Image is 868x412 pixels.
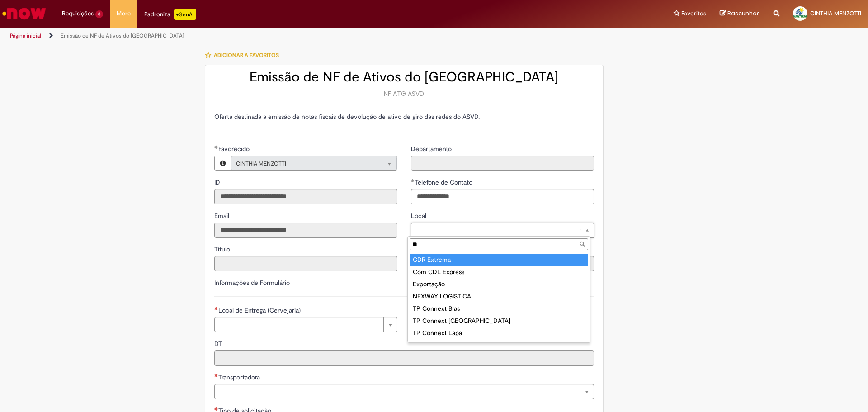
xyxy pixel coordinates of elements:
[410,278,588,290] div: Exportação
[410,339,588,351] div: TP Connext Moema
[410,266,588,278] div: Com CDL Express
[410,290,588,303] div: NEXWAY LOGISTICA
[408,252,590,342] ul: Local
[410,327,588,339] div: TP Connext Lapa
[410,303,588,315] div: TP Connext Bras
[410,254,588,266] div: CDR Extrema
[410,315,588,327] div: TP Connext [GEOGRAPHIC_DATA]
